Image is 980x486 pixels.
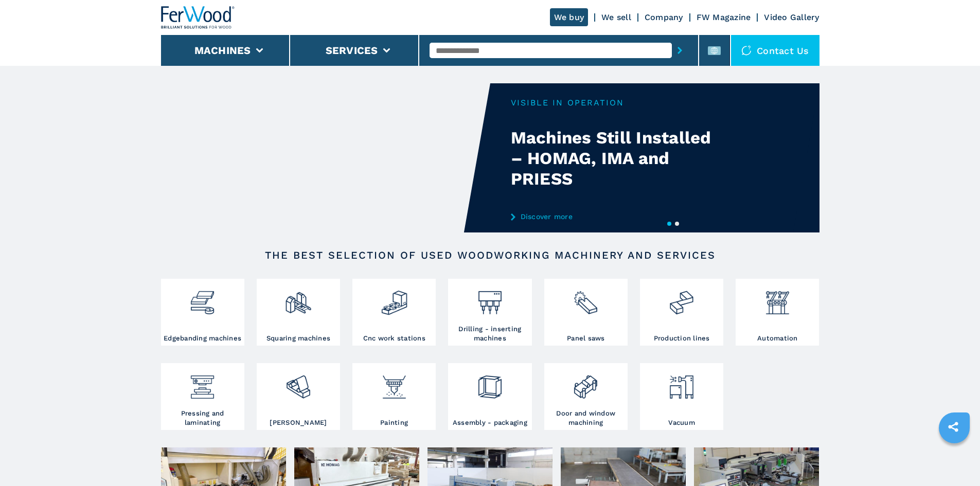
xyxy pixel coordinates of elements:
[654,334,710,343] h3: Production lines
[731,35,819,66] div: Contact us
[352,279,436,346] a: Cnc work stations
[453,418,527,427] h3: Assembly - packaging
[161,6,235,29] img: Ferwood
[448,279,531,346] a: Drilling - inserting machines
[194,249,787,261] h2: The best selection of used woodworking machinery and services
[572,366,599,401] img: lavorazione_porte_finestre_2.png
[194,44,251,57] button: Machines
[640,363,723,430] a: Vacuum
[326,44,378,57] button: Services
[544,279,628,346] a: Panel saws
[668,366,695,401] img: aspirazione_1.png
[476,281,504,316] img: foratrici_inseritrici_2.png
[764,281,791,316] img: automazione.png
[668,281,695,316] img: linee_di_produzione_2.png
[764,12,819,22] a: Video Gallery
[936,440,972,478] iframe: Chat
[189,366,216,401] img: pressa-strettoia.png
[189,281,216,316] img: bordatrici_1.png
[476,366,504,401] img: montaggio_imballaggio_2.png
[547,409,625,427] h3: Door and window machining
[672,39,688,62] button: submit-button
[381,281,408,316] img: centro_di_lavoro_cnc_2.png
[544,363,628,430] a: Door and window machining
[164,334,241,343] h3: Edgebanding machines
[640,279,723,346] a: Production lines
[381,366,408,401] img: verniciatura_1.png
[363,334,425,343] h3: Cnc work stations
[161,279,244,346] a: Edgebanding machines
[164,409,242,427] h3: Pressing and laminating
[572,281,599,316] img: sezionatrici_2.png
[675,222,679,226] button: 2
[270,418,327,427] h3: [PERSON_NAME]
[601,12,631,22] a: We sell
[257,363,340,430] a: [PERSON_NAME]
[940,414,966,440] a: sharethis
[667,222,671,226] button: 1
[257,279,340,346] a: Squaring machines
[645,12,683,22] a: Company
[741,45,752,56] img: Contact us
[266,334,330,343] h3: Squaring machines
[511,212,712,221] a: Discover more
[451,325,529,343] h3: Drilling - inserting machines
[352,363,436,430] a: Painting
[284,366,312,401] img: levigatrici_2.png
[550,8,589,26] a: We buy
[697,12,751,22] a: FW Magazine
[448,363,531,430] a: Assembly - packaging
[757,334,798,343] h3: Automation
[161,363,244,430] a: Pressing and laminating
[668,418,695,427] h3: Vacuum
[284,281,312,316] img: squadratrici_2.png
[161,83,490,232] video: Your browser does not support the video tag.
[567,334,605,343] h3: Panel saws
[380,418,408,427] h3: Painting
[736,279,819,346] a: Automation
